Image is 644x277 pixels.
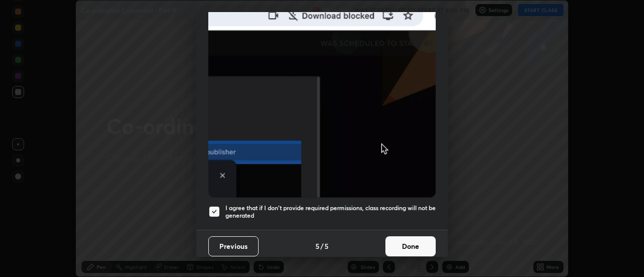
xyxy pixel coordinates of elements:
[385,236,436,256] button: Done
[315,241,319,251] h4: 5
[325,241,329,251] h4: 5
[225,204,436,220] h5: I agree that if I don't provide required permissions, class recording will not be generated
[208,236,259,256] button: Previous
[320,241,324,251] h4: /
